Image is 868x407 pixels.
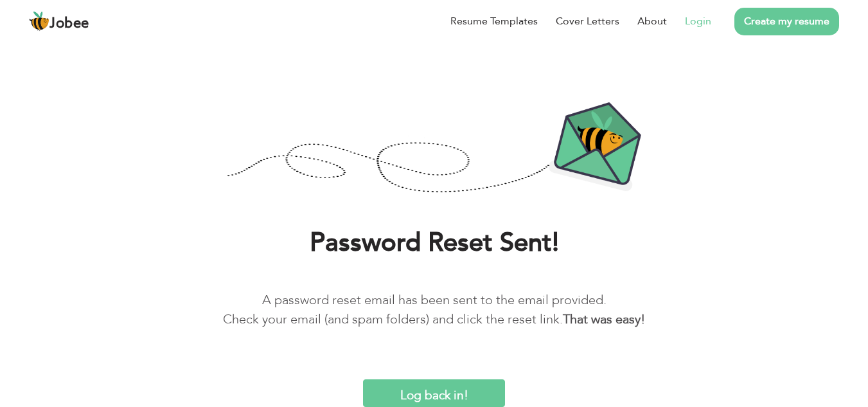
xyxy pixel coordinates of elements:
a: About [637,14,667,29]
a: Cover Letters [556,14,619,29]
img: jobee.io [29,11,49,32]
a: Jobee [29,11,89,32]
a: Login [685,14,711,29]
p: A password reset email has been sent to the email provided. Check your email (and spam folders) a... [19,291,849,329]
input: Log back in! [363,379,504,407]
span: Jobee [49,17,89,31]
a: Resume Templates [450,14,538,29]
h1: Password Reset Sent! [19,226,849,260]
b: That was easy! [563,311,645,328]
img: Password-Reset-Confirmation.png [227,102,642,195]
a: Create my resume [734,8,839,35]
